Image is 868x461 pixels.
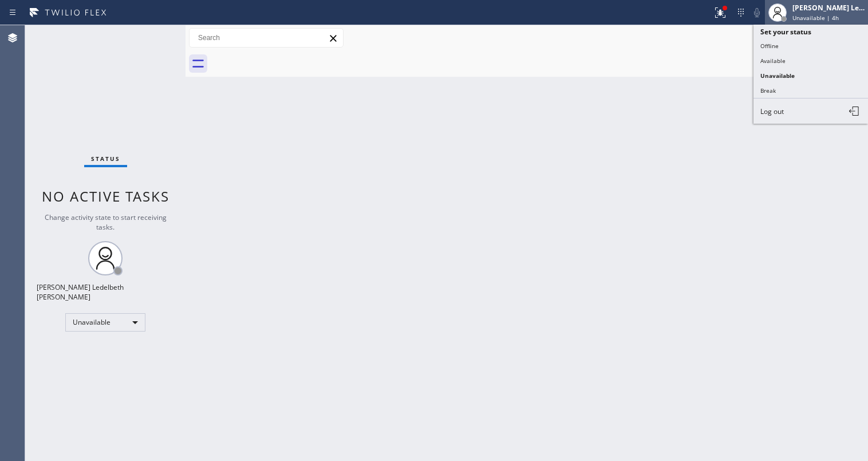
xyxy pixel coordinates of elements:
[37,282,174,302] div: [PERSON_NAME] Ledelbeth [PERSON_NAME]
[65,313,145,332] div: Unavailable
[792,14,839,22] span: Unavailable | 4h
[792,3,865,13] div: [PERSON_NAME] Ledelbeth [PERSON_NAME]
[42,187,169,206] span: No active tasks
[91,155,120,163] span: Status
[749,5,765,21] button: Mute
[45,212,167,232] span: Change activity state to start receiving tasks.
[190,29,343,47] input: Search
